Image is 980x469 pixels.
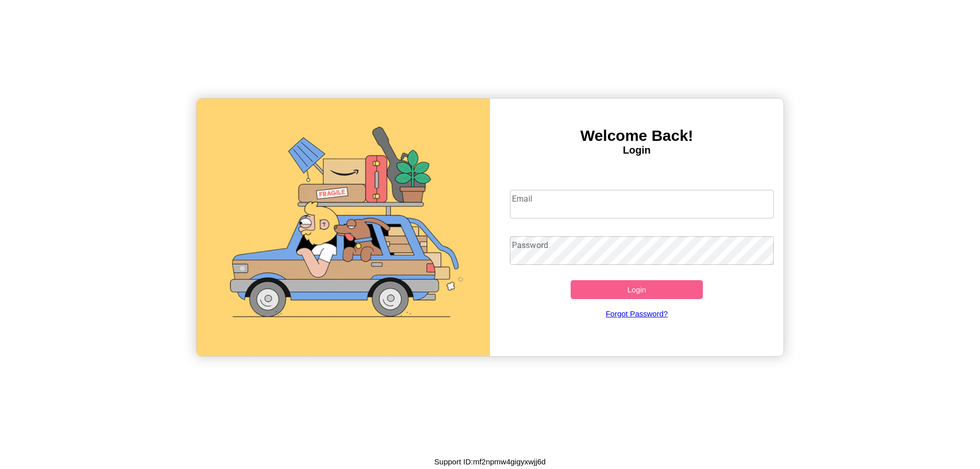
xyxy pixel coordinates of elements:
button: Login [571,280,703,299]
img: gif [197,98,490,356]
h3: Welcome Back! [490,127,783,144]
h4: Login [490,144,783,156]
a: Forgot Password? [505,299,769,328]
p: Support ID: mf2npmw4gigyxwjj6d [434,455,546,468]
